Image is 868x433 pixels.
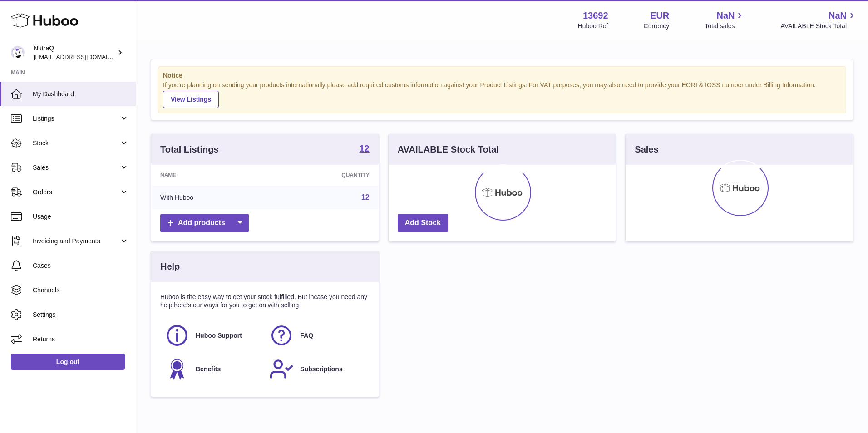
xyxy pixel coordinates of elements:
[33,188,119,197] span: Orders
[359,144,369,155] a: 12
[11,46,25,59] img: log@nutraq.com
[151,186,271,209] td: With Huboo
[165,323,260,348] a: Huboo Support
[33,310,129,319] span: Settings
[196,331,242,340] span: Huboo Support
[160,261,180,273] h3: Help
[33,163,119,172] span: Sales
[300,331,313,340] span: FAQ
[160,143,219,156] h3: Total Listings
[650,10,669,22] strong: EUR
[33,237,119,246] span: Invoicing and Payments
[269,323,365,348] a: FAQ
[165,357,260,381] a: Benefits
[160,214,249,232] a: Add products
[11,354,125,370] a: Log out
[780,22,857,30] span: AVAILABLE Stock Total
[705,22,745,30] span: Total sales
[269,357,365,381] a: Subscriptions
[33,212,129,221] span: Usage
[160,293,370,310] p: Huboo is the easy way to get your stock fulfilled. But incase you need any help here's our ways f...
[33,335,129,344] span: Returns
[398,143,499,156] h3: AVAILABLE Stock Total
[196,365,221,374] span: Benefits
[780,10,857,30] a: NaN AVAILABLE Stock Total
[578,22,608,30] div: Huboo Ref
[359,144,369,153] strong: 12
[163,81,841,108] div: If you're planning on sending your products internationally please add required customs informati...
[163,91,219,108] a: View Listings
[361,193,370,201] a: 12
[716,10,735,22] span: NaN
[34,44,115,61] div: NutraQ
[635,143,658,156] h3: Sales
[829,10,847,22] span: NaN
[33,90,129,98] span: My Dashboard
[398,214,448,232] a: Add Stock
[163,71,841,80] strong: Notice
[644,22,670,30] div: Currency
[583,10,608,22] strong: 13692
[33,286,129,295] span: Channels
[33,139,119,148] span: Stock
[34,53,133,60] span: [EMAIL_ADDRESS][DOMAIN_NAME]
[705,10,745,30] a: NaN Total sales
[151,165,271,186] th: Name
[33,261,129,270] span: Cases
[300,365,342,374] span: Subscriptions
[271,165,379,186] th: Quantity
[33,114,119,123] span: Listings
